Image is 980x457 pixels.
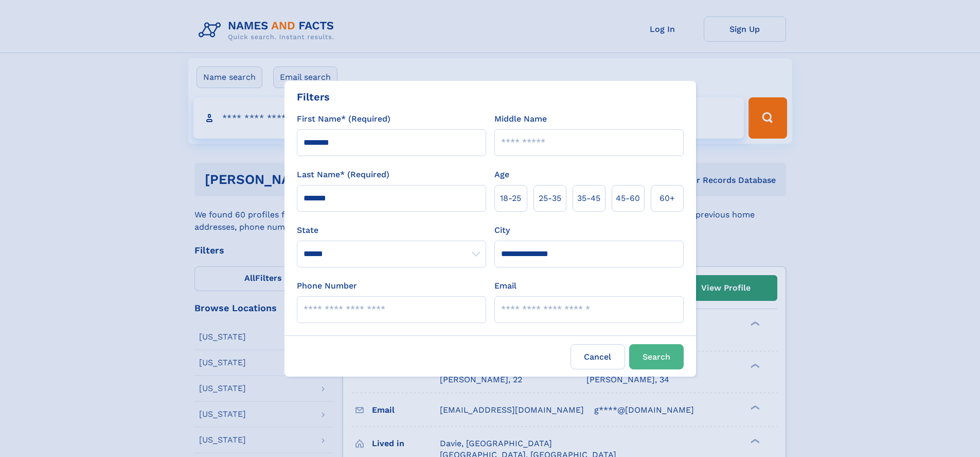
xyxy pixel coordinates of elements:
span: 18‑25 [500,192,521,205]
label: City [494,224,510,236]
label: State [297,224,486,236]
span: 45‑60 [616,192,640,205]
label: Email [494,280,516,292]
div: Filters [297,89,330,105]
label: Phone Number [297,280,357,292]
span: 60+ [660,192,675,205]
label: Cancel [571,344,625,369]
span: 25‑35 [539,192,561,205]
label: Middle Name [494,113,547,125]
button: Search [629,344,684,369]
label: Age [494,168,509,181]
label: Last Name* (Required) [297,168,389,181]
span: 35‑45 [577,192,600,205]
label: First Name* (Required) [297,113,390,125]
